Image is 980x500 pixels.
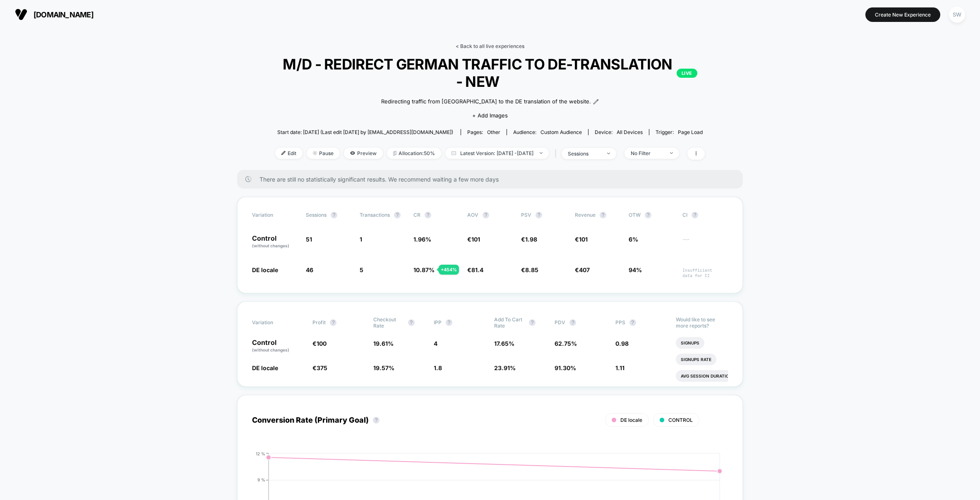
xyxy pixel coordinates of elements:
[330,319,336,326] button: ?
[620,417,642,423] span: DE locale
[629,236,638,243] span: 6%
[600,212,606,218] button: ?
[317,340,327,347] span: 100
[413,236,431,243] span: 1.96 %
[312,340,327,347] span: €
[483,212,489,218] button: ?
[513,129,582,135] div: Audience:
[629,319,636,326] button: ?
[331,212,337,218] button: ?
[467,266,483,273] span: €
[555,364,576,371] span: 91.30 %
[434,364,442,371] span: 1.8
[256,451,265,456] tspan: 12 %
[529,319,536,326] button: ?
[467,236,480,243] span: €
[946,6,968,23] button: SW
[373,364,394,371] span: 19.57 %
[381,98,591,106] span: Redirecting traffic from [GEOGRAPHIC_DATA] to the DE translation of the website.
[682,212,728,218] span: CI
[452,151,456,155] img: calendar
[408,319,415,326] button: ?
[676,316,728,329] p: Would like to see more reports?
[467,212,478,218] span: AOV
[692,212,698,218] button: ?
[555,319,565,325] span: PDV
[373,340,394,347] span: 19.61 %
[555,340,577,347] span: 62.75 %
[949,7,965,23] div: SW
[536,212,542,218] button: ?
[525,236,537,243] span: 1.98
[252,212,298,218] span: Variation
[678,129,703,135] span: Page Load
[472,112,508,119] span: + Add Images
[306,266,313,273] span: 46
[283,55,697,90] span: M/D - REDIRECT GERMAN TRAFFIC TO DE-TRANSLATION - NEW
[373,316,404,329] span: Checkout Rate
[575,266,590,273] span: €
[471,236,480,243] span: 101
[34,10,94,19] span: [DOMAIN_NAME]
[252,243,289,248] span: (without changes)
[525,266,538,273] span: 8.85
[521,236,537,243] span: €
[393,151,396,156] img: rebalance
[277,129,453,135] span: Start date: [DATE] (Last edit [DATE] by [EMAIL_ADDRESS][DOMAIN_NAME])
[387,148,441,159] span: Allocation: 50%
[317,364,327,371] span: 375
[617,129,643,135] span: all devices
[446,319,452,326] button: ?
[307,148,340,159] span: Pause
[434,319,442,325] span: IPP
[682,268,728,278] span: Insufficient data for CI
[865,7,940,22] button: Create New Experience
[575,236,588,243] span: €
[252,266,278,273] span: DE locale
[579,236,588,243] span: 101
[676,337,704,349] li: Signups
[540,152,543,154] img: end
[413,266,435,273] span: 10.87 %
[569,319,576,326] button: ?
[360,212,390,218] span: Transactions
[521,212,531,218] span: PSV
[607,153,610,154] img: end
[668,417,693,423] span: CONTROL
[568,151,601,157] div: sessions
[615,364,625,371] span: 1.11
[521,266,538,273] span: €
[312,364,327,371] span: €
[471,266,483,273] span: 81.4
[540,129,582,135] span: Custom Audience
[373,417,380,423] button: ?
[494,340,514,347] span: 17.65 %
[344,148,383,159] span: Preview
[631,150,664,156] div: No Filter
[494,316,525,329] span: Add To Cart Rate
[487,129,500,135] span: other
[12,8,96,21] button: [DOMAIN_NAME]
[425,212,431,218] button: ?
[588,129,649,135] span: Device:
[275,148,303,159] span: Edit
[360,266,363,273] span: 5
[494,364,516,371] span: 23.91 %
[252,339,304,353] p: Control
[656,129,703,135] div: Trigger:
[413,212,420,218] span: CR
[312,319,326,325] span: Profit
[257,477,265,482] tspan: 9 %
[553,148,562,160] span: |
[439,265,459,275] div: + 454 %
[676,354,716,365] li: Signups Rate
[682,237,728,249] span: ---
[629,266,642,273] span: 94%
[252,347,289,352] span: (without changes)
[456,43,524,49] a: < Back to all live experiences
[281,151,286,155] img: edit
[313,151,317,155] img: end
[434,340,437,347] span: 4
[676,370,737,382] li: Avg Session Duration
[306,212,327,218] span: Sessions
